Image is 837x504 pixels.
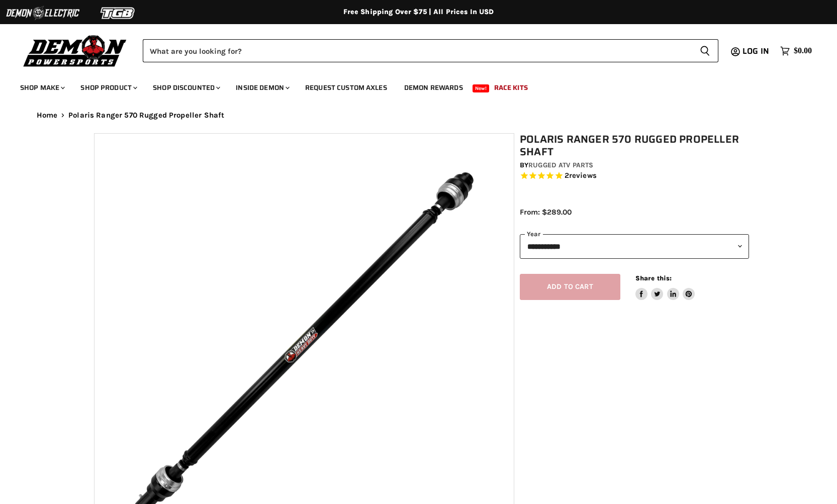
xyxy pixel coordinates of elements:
span: 2 reviews [565,171,597,180]
span: From: $289.00 [520,208,572,217]
span: New! [473,84,490,92]
ul: Main menu [13,73,809,98]
form: Product [143,39,718,62]
a: Demon Rewards [397,77,471,98]
span: reviews [569,171,597,180]
a: Rugged ATV Parts [528,161,593,169]
a: Shop Product [73,77,143,98]
nav: Breadcrumbs [17,111,821,120]
h1: Polaris Ranger 570 Rugged Propeller Shaft [520,133,749,158]
input: Search [143,39,692,62]
a: Log in [738,47,775,56]
button: Search [692,39,718,62]
a: Home [37,111,58,120]
div: by [520,160,749,171]
img: Demon Electric Logo 2 [5,4,80,23]
span: Rated 5.0 out of 5 stars 2 reviews [520,171,749,181]
span: $0.00 [794,46,812,56]
a: Request Custom Axles [298,77,395,98]
a: Shop Discounted [145,77,226,98]
select: year [520,234,749,259]
a: Inside Demon [228,77,296,98]
span: Polaris Ranger 570 Rugged Propeller Shaft [68,111,224,120]
img: TGB Logo 2 [80,4,156,23]
div: Free Shipping Over $75 | All Prices In USD [17,8,821,17]
a: Shop Make [13,77,71,98]
img: Demon Powersports [20,33,130,68]
span: Log in [742,45,769,57]
aside: Share this: [635,274,695,300]
span: Share this: [635,274,672,282]
a: $0.00 [775,44,817,58]
a: Race Kits [487,77,535,98]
